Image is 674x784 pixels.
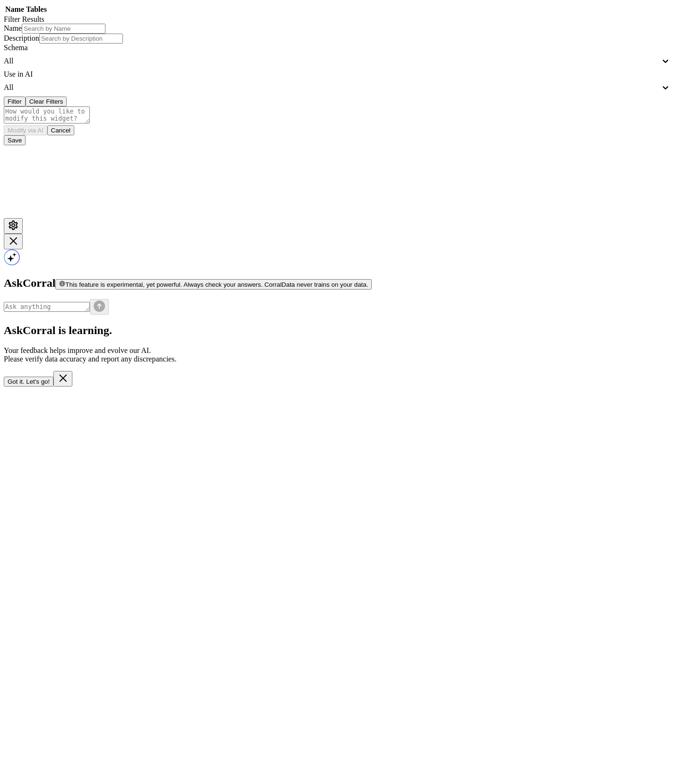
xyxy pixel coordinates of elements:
[4,135,26,145] button: Save
[26,5,47,14] th: Tables
[4,346,670,363] p: Your feedback helps improve and evolve our AI. Please verify data accuracy and report any discrep...
[4,97,26,106] button: Filter
[55,279,372,290] button: This feature is experimental, yet powerful. Always check your answers. CorralData never trains on...
[4,34,39,42] label: Description
[4,24,22,32] label: Name
[5,5,25,14] th: Name
[4,44,28,52] label: Schema
[47,125,75,135] button: Cancel
[4,15,670,24] div: Filter Results
[4,277,55,289] span: AskCorral
[65,281,368,288] span: This feature is experimental, yet powerful. Always check your answers. CorralData never trains on...
[4,83,660,92] div: All
[4,377,53,387] button: Got it. Let's go!
[26,97,67,106] button: Clear Filters
[4,324,670,337] h2: AskCorral is learning.
[4,57,660,65] div: All
[39,34,123,44] input: Search by Description
[22,24,105,34] input: Search by Name
[4,125,47,135] button: Modify via AI
[4,70,33,78] label: Use in AI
